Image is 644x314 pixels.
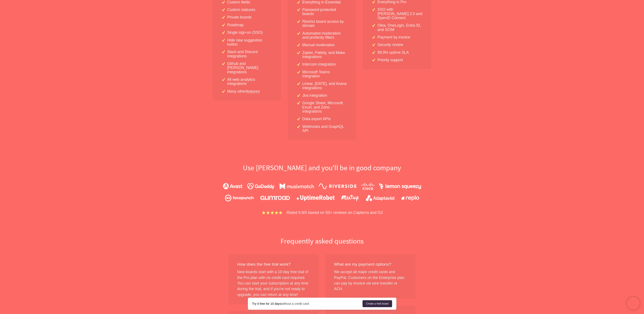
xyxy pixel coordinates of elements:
a: Create a Nolt board [363,300,392,307]
p: Intercom integration [302,62,336,66]
p: Okta, OneLogin, Entra ID, and SCIM [377,23,423,32]
img: facepunch.2d9380a33e.png [225,195,254,201]
div: How does the free trial work? [237,261,310,268]
p: Automated moderation and profanity filters [302,31,347,40]
p: Microsoft Teams integration [302,70,347,78]
iframe: Chatra live chat [627,297,640,310]
img: meetup.9107d9babc.png [341,195,359,201]
p: SSO with [PERSON_NAME] 2.0 and OpenID Connect [377,8,423,20]
p: Rated 4.9/5 based on 50+ reviews on Capterra and G2 [287,209,383,216]
p: Many other [227,89,260,93]
img: adaptavist.4060977e04.png [366,195,395,201]
img: stars.b067e34983.png [261,210,283,215]
p: Everything in Essential [302,0,341,4]
strong: Try it free for 10 days [252,302,281,305]
p: Roadmap [227,23,244,27]
p: Password-protected boards [302,8,347,16]
img: gumroad.2d33986aca.png [260,196,290,200]
img: avast.6829f2e004.png [223,183,242,189]
p: Security review [377,43,403,47]
a: features [246,89,260,93]
h2: Use [PERSON_NAME] and you'll be in good company [184,163,460,173]
img: riverside.224b59c4e9.png [319,183,357,189]
img: cisco.095899e268.png [361,183,374,190]
p: Jira integration [302,93,327,98]
p: Priority support [377,58,403,62]
img: godaddy.fea34582f6.png [247,183,275,189]
div: without a credit card [252,302,363,306]
p: Payment by invoice [377,35,410,39]
p: Github and [PERSON_NAME] integrations [227,62,272,74]
img: musixmatch.134dacf828.png [280,183,314,189]
div: New boards start with a 10-day free trial of the Pro plan with no credit card required. You can s... [229,254,319,305]
h2: Frequently asked questions [184,236,460,246]
img: lemonsqueezy.bc0263d410.png [379,183,421,189]
div: We accept all major credit cards and PayPal. Customers on the Enterprise plan can pay by invoice ... [326,254,415,299]
img: uptimerobot.920923f729.png [297,195,335,201]
p: Hide new suggestion button [227,38,272,47]
p: Webhooks and GraphQL API [302,125,347,133]
p: Zapier, Pabbly, and Make integrations [302,51,347,59]
p: Data export APIs [302,117,331,121]
p: Private boards [227,15,252,19]
p: Google Sheet, Microsoft Excel, and Zoho integrations [302,101,347,113]
p: Custom statuses [227,8,255,12]
img: replo.43f45c7cdc.png [401,195,419,201]
p: 99.9% uptime SLA [377,51,409,55]
p: All web analytics integrations [227,78,272,86]
p: Slack and Discord integrations [227,50,272,58]
div: What are my payment options? [334,261,407,268]
p: Manual moderation [302,43,335,47]
p: Custom fields [227,0,250,4]
p: Restrict board access by domain [302,20,347,28]
p: Single sign-on (SSO) [227,31,263,35]
p: Linear, [DATE], and Asana integrations [302,82,347,90]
